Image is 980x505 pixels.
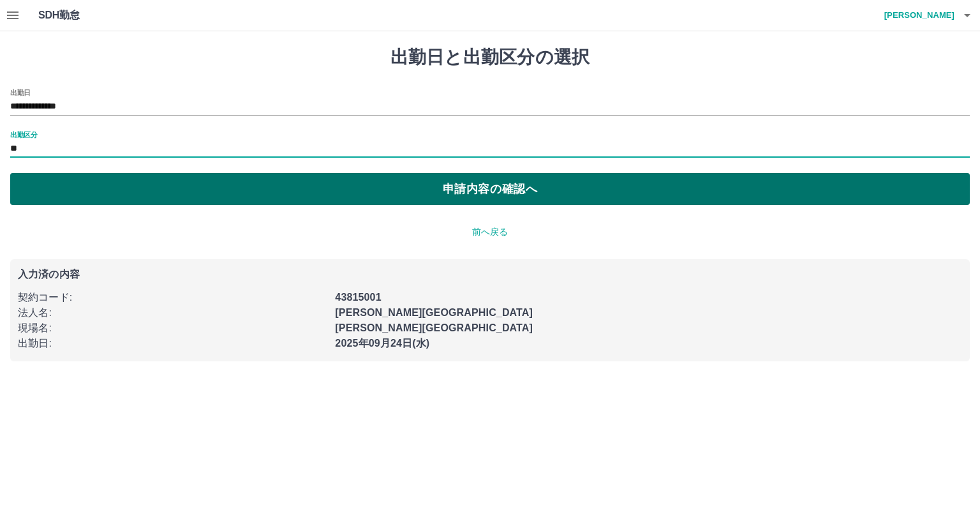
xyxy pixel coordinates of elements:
label: 出勤区分 [10,130,37,139]
p: 法人名 : [18,305,327,320]
p: 出勤日 : [18,336,327,351]
label: 出勤日 [10,87,31,97]
p: 現場名 : [18,320,327,336]
p: 前へ戻る [10,225,970,239]
button: 申請内容の確認へ [10,173,970,205]
p: 入力済の内容 [18,269,962,280]
b: [PERSON_NAME][GEOGRAPHIC_DATA] [335,322,533,333]
h1: 出勤日と出勤区分の選択 [10,47,970,68]
b: 43815001 [335,292,381,303]
p: 契約コード : [18,290,327,305]
b: [PERSON_NAME][GEOGRAPHIC_DATA] [335,307,533,318]
b: 2025年09月24日(水) [335,338,429,349]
